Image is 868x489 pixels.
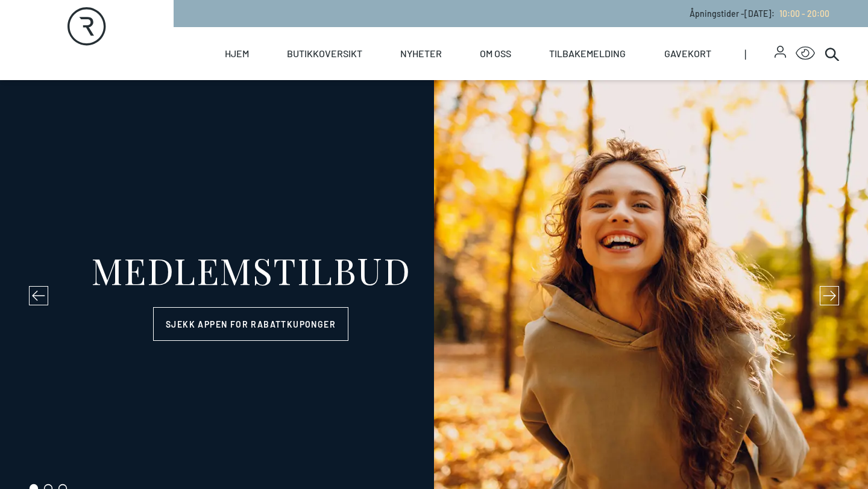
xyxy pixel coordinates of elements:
a: Sjekk appen for rabattkuponger [153,307,348,341]
a: Om oss [480,27,511,80]
a: Hjem [225,27,249,80]
a: Nyheter [400,27,442,80]
div: MEDLEMSTILBUD [91,252,411,288]
a: Gavekort [664,27,711,80]
span: | [744,27,775,80]
button: Open Accessibility Menu [796,44,815,63]
a: Butikkoversikt [287,27,362,80]
p: Åpningstider - [DATE] : [690,7,829,20]
a: 10:00 - 20:00 [775,8,829,19]
a: Tilbakemelding [549,27,626,80]
span: 10:00 - 20:00 [779,8,829,19]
